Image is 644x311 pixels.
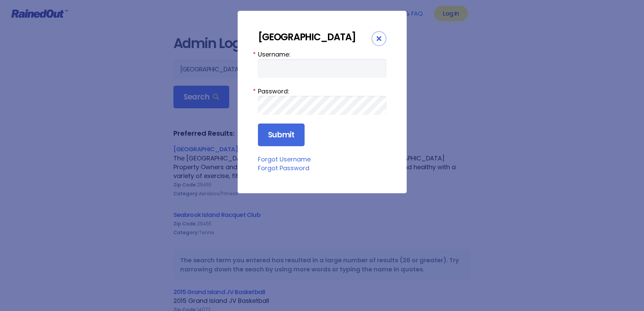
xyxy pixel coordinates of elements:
a: Forgot Password [258,164,309,172]
label: Username: [258,50,386,59]
a: Forgot Username [258,155,311,163]
input: Submit [258,124,305,147]
div: [GEOGRAPHIC_DATA] [258,31,372,43]
div: Close [372,31,386,46]
label: Password: [258,87,386,96]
